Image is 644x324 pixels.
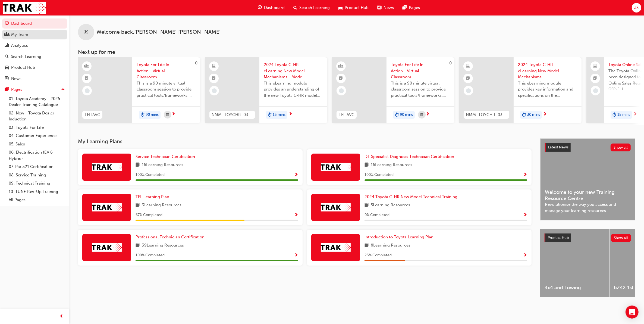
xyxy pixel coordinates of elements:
[426,112,430,117] span: next-icon
[299,5,330,11] span: Search Learning
[142,242,184,249] span: 39 Learning Resources
[626,306,639,319] div: Open Intercom Messenger
[345,5,369,11] span: Product Hub
[365,154,456,160] a: DT Specialist Diagnosis Technician Certification
[96,29,221,35] span: Welcome back , [PERSON_NAME] [PERSON_NAME]
[205,57,327,123] a: NMM_TOYCHR_032024_MODULE_12024 Toyota C-HR eLearning New Model Mechanisms - Model Outline (Module...
[7,188,67,196] a: 10. TUNE Rev-Up Training
[11,76,21,82] div: News
[294,172,298,178] button: Show Progress
[3,2,46,14] a: Trak
[545,233,631,242] a: Product HubShow all
[338,4,343,11] span: car-icon
[466,112,507,118] span: NMM_TOYCHR_032024_MODULE_2
[2,17,67,85] button: DashboardMy TeamAnalyticsSearch LearningProduct HubNews
[7,140,67,148] a: 05. Sales
[466,75,470,82] span: booktick-icon
[7,109,67,123] a: 02. New - Toyota Dealer Induction
[395,111,399,119] span: duration-icon
[253,2,289,13] a: guage-iconDashboard
[136,154,197,160] a: Service Technician Certification
[11,32,28,38] div: My Team
[339,63,343,70] span: learningResourceType_INSTRUCTOR_LED-icon
[545,201,631,214] span: Revolutionise the way you access and manage your learning resources.
[409,5,420,11] span: Pages
[334,2,373,13] a: car-iconProduct Hub
[365,242,369,249] span: book-icon
[2,74,67,84] a: News
[7,179,67,188] a: 09. Technical Training
[617,112,630,118] span: 15 mins
[545,189,631,201] span: Welcome to your new Training Resource Centre
[294,212,298,219] button: Show Progress
[264,5,285,11] span: Dashboard
[540,138,635,220] a: Latest NewsShow allWelcome to your new Training Resource CentreRevolutionise the way you access a...
[339,112,354,118] span: TFLIAVC
[527,112,540,118] span: 30 mins
[7,95,67,109] a: 01. Toyota Academy - 2025 Dealer Training Catalogue
[371,202,410,209] span: 5 Learning Resources
[332,57,454,123] a: 0TFLIAVCToyota For Life In Action - Virtual ClassroomThis is a 90 minute virtual classroom sessio...
[7,123,67,132] a: 03. Toyota For Life
[545,285,605,291] span: 4x4 and Towing
[459,57,582,123] a: NMM_TOYCHR_032024_MODULE_22024 Toyota C-HR eLearning New Model Mechanisms – Powertrains (Module 2...
[61,86,65,93] span: up-icon
[5,43,9,48] span: chart-icon
[294,173,298,177] span: Show Progress
[365,172,394,178] span: 100 % Completed
[632,3,641,13] button: JS
[136,252,165,258] span: 100 % Completed
[5,76,9,81] span: news-icon
[136,154,195,159] span: Service Technician Certification
[195,61,197,66] span: 0
[2,85,67,95] button: Pages
[2,63,67,73] a: Product Hub
[522,111,526,119] span: duration-icon
[391,80,450,99] span: This is a 90 minute virtual classroom session to provide practical tools/frameworks, behaviours a...
[593,63,597,70] span: laptop-icon
[142,202,181,209] span: 3 Learning Resources
[593,75,597,82] span: booktick-icon
[523,213,527,218] span: Show Progress
[7,148,67,163] a: 06. Electrification (EV & Hybrid)
[548,235,569,240] span: Product Hub
[171,112,175,117] span: next-icon
[633,112,637,117] span: next-icon
[593,88,598,93] span: learningRecordVerb_NONE-icon
[5,21,9,26] span: guage-icon
[288,112,293,117] span: next-icon
[69,49,644,55] h3: Next up for me
[258,4,262,11] span: guage-icon
[2,40,67,51] a: Analytics
[523,252,527,259] button: Show Progress
[365,235,433,239] span: Introduction to Toyota Learning Plan
[11,86,22,93] div: Pages
[518,62,577,80] span: 2024 Toyota C-HR eLearning New Model Mechanisms – Powertrains (Module 2)
[212,112,253,118] span: NMM_TOYCHR_032024_MODULE_1
[5,54,9,59] span: search-icon
[518,80,577,99] span: This eLearning module provides key information and specifications on the powertrains associated w...
[136,242,140,249] span: book-icon
[92,203,122,211] img: Trak
[137,62,196,80] span: Toyota For Life In Action - Virtual Classroom
[212,63,216,70] span: learningResourceType_ELEARNING-icon
[294,213,298,218] span: Show Progress
[7,196,67,204] a: All Pages
[365,202,369,209] span: book-icon
[85,88,90,93] span: learningRecordVerb_NONE-icon
[371,242,410,249] span: 8 Learning Resources
[136,162,140,169] span: book-icon
[2,30,67,40] a: My Team
[373,2,398,13] a: news-iconNews
[273,112,285,118] span: 15 mins
[136,234,207,240] a: Professional Technician Certification
[136,212,162,218] span: 67 % Completed
[523,173,527,177] span: Show Progress
[136,194,171,200] a: TFL Learning Plan
[611,234,631,242] button: Show all
[136,194,169,199] span: TFL Learning Plan
[420,111,423,118] span: calendar-icon
[365,252,392,258] span: 25 % Completed
[85,63,89,70] span: learningResourceType_INSTRUCTOR_LED-icon
[289,2,334,13] a: search-iconSearch Learning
